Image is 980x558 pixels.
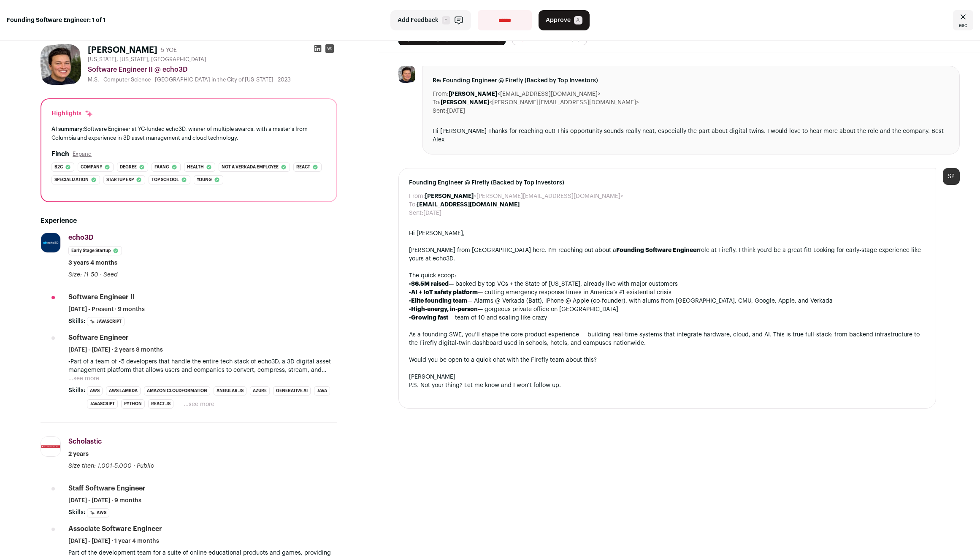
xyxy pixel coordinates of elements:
[197,176,212,184] span: Young
[51,109,93,118] div: Highlights
[88,65,337,75] div: Software Engineer II @ echo3D
[441,100,489,106] b: [PERSON_NAME]
[409,297,926,305] div: • — Alarms @ Verkada (Batt), iPhone @ Apple (co-founder), with alums from [GEOGRAPHIC_DATA], CMU,...
[409,305,926,314] div: • — gorgeous private office on [GEOGRAPHIC_DATA]
[68,246,122,255] li: Early Stage Startup
[250,386,270,395] li: Azure
[68,484,146,493] div: Staff Software Engineer
[41,233,60,252] img: f7e1220082cae37e5137f4952c27de9f19de519606ceda8c0f0522788cd84054.jpg
[409,280,926,288] div: • — backed by top VCs + the State of [US_STATE], already live with major customers
[103,272,118,278] span: Seed
[314,386,330,395] li: Java
[68,293,135,302] div: Software Engineer II
[87,508,109,517] li: AWS
[616,247,699,253] strong: Founding Software Engineer
[41,216,337,226] h2: Experience
[425,193,474,199] b: [PERSON_NAME]
[68,358,337,374] p: •Part of a team of ~5 developers that handle the entire tech stack of echo3D, a 3D digital asset ...
[411,281,449,287] strong: $6.5M raised
[152,176,179,184] span: Top school
[409,209,423,217] dt: Sent:
[87,317,125,326] li: JavaScript
[187,163,204,171] span: Health
[68,386,85,395] span: Skills:
[409,381,926,390] div: P.S. Not your thing? Let me know and I won’t follow up.
[574,16,582,24] span: A
[87,386,103,395] li: AWS
[54,163,63,171] span: B2c
[214,386,246,395] li: Angular.js
[68,272,98,278] span: Size: 11-50
[390,10,471,30] button: Add Feedback F
[296,163,310,171] span: React
[409,200,417,209] dt: To:
[87,399,118,409] li: JavaScript
[41,44,81,85] img: 8aa6589e433bb900fb3a7cabfce8a06207b771d6a57ccd04567f2c4cbcb68c77
[106,176,134,184] span: Startup exp
[433,127,949,144] div: Hi [PERSON_NAME] Thanks for reaching out! This opportunity sounds really neat, especially the par...
[106,386,141,395] li: AWS Lambda
[120,163,137,171] span: Degree
[222,163,279,171] span: Not a verkada employee
[546,16,571,24] span: Approve
[409,330,926,347] div: As a founding SWE, you’ll shape the core product experience — building real-time systems that int...
[88,44,157,56] h1: [PERSON_NAME]
[411,298,467,304] strong: Elite founding team
[411,315,448,321] strong: Growing fast
[68,496,141,505] span: [DATE] - [DATE] · 9 months
[433,98,441,107] dt: To:
[423,209,441,217] dd: [DATE]
[433,76,949,85] span: Re: Founding Engineer @ Firefly (Backed by Top Investors)
[409,192,425,200] dt: From:
[447,107,465,115] dd: [DATE]
[154,163,169,171] span: Faang
[943,168,960,185] div: SP
[959,22,967,29] span: esc
[411,290,478,295] strong: AI + IoT safety platform
[73,151,92,157] button: Expand
[68,374,99,383] button: ...see more
[68,508,85,517] span: Skills:
[433,90,449,98] dt: From:
[144,386,210,395] li: Amazon CloudFormation
[398,16,439,24] span: Add Feedback
[409,373,926,381] div: [PERSON_NAME]
[68,438,102,445] span: Scholastic
[137,463,154,469] span: Public
[161,46,177,54] div: 5 YOE
[184,400,214,409] button: ...see more
[68,317,85,325] span: Skills:
[409,179,926,187] span: Founding Engineer @ Firefly (Backed by Top Investors)
[121,399,145,409] li: Python
[68,234,94,241] span: echo3D
[51,149,69,159] h2: Finch
[449,90,601,98] dd: <[EMAIL_ADDRESS][DOMAIN_NAME]>
[539,10,590,30] button: Approve A
[425,192,623,200] dd: <[PERSON_NAME][EMAIL_ADDRESS][DOMAIN_NAME]>
[68,463,132,469] span: Size then: 1,001-5,000
[273,386,311,395] li: Generative AI
[54,176,89,184] span: Specialization
[51,125,326,142] div: Software Engineer at YC-funded echo3D, winner of multiple awards, with a master's from Columbia a...
[409,356,926,364] div: Would you be open to a quick chat with the Firefly team about this?
[409,229,926,238] div: Hi [PERSON_NAME],
[7,16,106,24] strong: Founding Software Engineer: 1 of 1
[433,107,447,115] dt: Sent:
[411,306,478,312] strong: High-energy, in-person
[409,314,926,322] div: • — team of 10 and scaling like crazy
[417,202,520,208] b: [EMAIL_ADDRESS][DOMAIN_NAME]
[442,16,450,24] span: F
[449,91,497,97] b: [PERSON_NAME]
[41,437,60,456] img: 5b8a7f8c0c97b8c92aa872ef1c0d16ad3f4de4dbda5aee141b40e4d686c4191c.jpg
[148,399,173,409] li: React.js
[68,450,89,458] span: 2 years
[409,271,926,280] div: The quick scoop:
[68,305,145,314] span: [DATE] - Present · 9 months
[68,346,163,354] span: [DATE] - [DATE] · 2 years 8 months
[68,524,162,534] div: Associate Software Engineer
[100,271,102,279] span: ·
[441,98,639,107] dd: <[PERSON_NAME][EMAIL_ADDRESS][DOMAIN_NAME]>
[409,288,926,297] div: • — cutting emergency response times in America’s #1 existential crisis
[88,56,206,63] span: [US_STATE], [US_STATE], [GEOGRAPHIC_DATA]
[81,163,102,171] span: Company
